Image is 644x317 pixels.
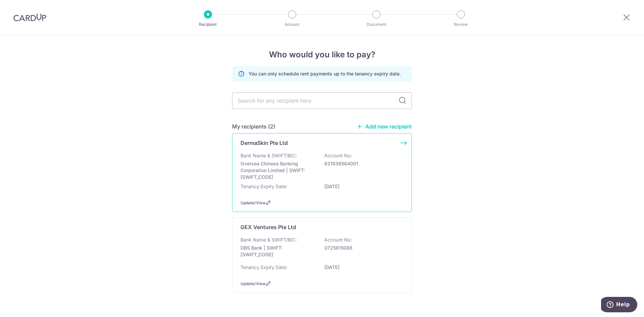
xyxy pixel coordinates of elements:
a: Add new recipient [357,123,412,130]
p: 0725815088 [324,245,399,251]
p: Tenancy Expiry Date: [240,183,287,190]
iframe: Opens a widget where you can find more information [601,297,637,314]
input: Search for any recipient here [232,92,412,109]
p: Oversea Chinese Banking Corporation Limited | SWIFT: [SWIFT_CODE] [240,160,316,180]
p: Account No: [324,236,352,243]
img: CardUp [13,13,46,21]
p: Recipient [183,21,233,28]
p: Amount [267,21,317,28]
p: DBS Bank | SWIFT: [SWIFT_CODE] [240,245,316,258]
a: Update/View [240,200,266,205]
p: [DATE] [324,264,399,271]
p: Bank Name & SWIFT/BIC: [240,236,297,243]
p: Tenancy Expiry Date: [240,264,287,271]
p: [DATE] [324,183,399,190]
p: 621838564001 [324,160,399,167]
p: Document [352,21,401,28]
p: GEX Ventures Pte Ltd [240,223,296,231]
a: Update/View [240,281,266,286]
p: DermaSkin Pte Ltd [240,139,288,147]
p: You can only schedule rent payments up to the tenancy expiry date. [249,70,401,77]
p: Account No: [324,152,352,159]
p: Review [436,21,486,28]
p: Bank Name & SWIFT/BIC: [240,152,297,159]
h5: My recipients (2) [232,122,275,130]
h4: Who would you like to pay? [232,49,412,61]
